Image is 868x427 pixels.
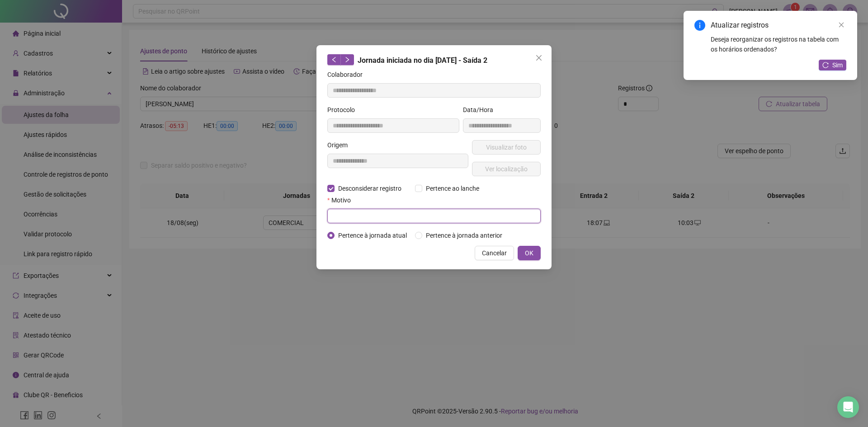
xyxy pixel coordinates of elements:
button: OK [518,246,541,260]
span: Cancelar [482,248,507,258]
div: Open Intercom Messenger [837,396,859,418]
button: Sim [819,60,846,70]
button: right [340,54,354,65]
span: right [344,56,350,63]
span: Sim [832,60,843,70]
a: Close [836,20,846,30]
button: Visualizar foto [472,140,541,155]
label: Data/Hora [463,105,499,115]
button: Ver localização [472,162,541,176]
span: close [838,22,844,28]
div: Deseja reorganizar os registros na tabela com os horários ordenados? [711,34,846,54]
div: Atualizar registros [711,20,846,31]
button: left [327,54,341,65]
span: OK [525,248,533,258]
span: close [535,54,542,61]
span: Pertence à jornada atual [335,230,410,240]
label: Protocolo [327,105,361,115]
label: Motivo [327,195,357,205]
span: Pertence ao lanche [422,183,483,193]
button: Cancelar [475,246,514,260]
button: Close [532,51,546,65]
label: Origem [327,140,354,150]
span: info-circle [694,20,705,31]
span: reload [822,62,829,68]
span: Pertence à jornada anterior [422,230,506,240]
label: Colaborador [327,70,368,80]
div: Jornada iniciada no dia [DATE] - Saída 2 [327,54,541,66]
span: left [331,56,337,63]
span: Desconsiderar registro [335,183,405,193]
